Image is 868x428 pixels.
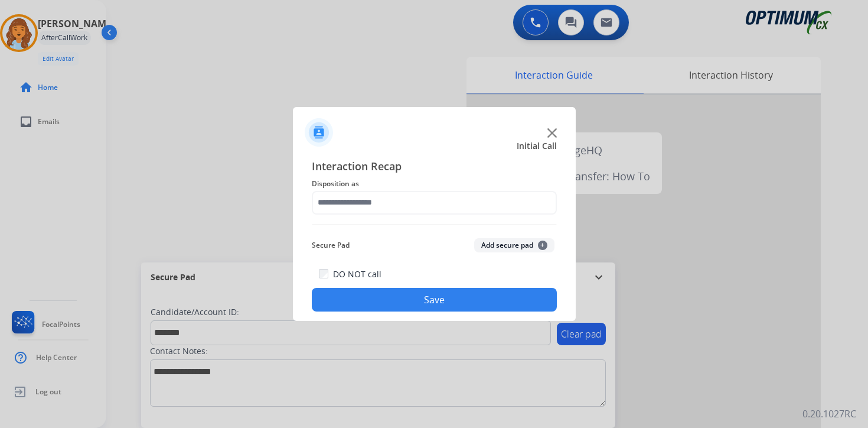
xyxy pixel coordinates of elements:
span: Disposition as [312,177,557,191]
p: 0.20.1027RC [802,407,856,421]
span: + [538,241,547,250]
span: Interaction Recap [312,158,557,177]
span: Initial Call [517,140,557,152]
label: DO NOT call [333,268,381,280]
img: contactIcon [305,118,333,147]
button: Add secure pad+ [474,238,554,252]
button: Save [312,288,557,312]
span: Secure Pad [312,238,350,252]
